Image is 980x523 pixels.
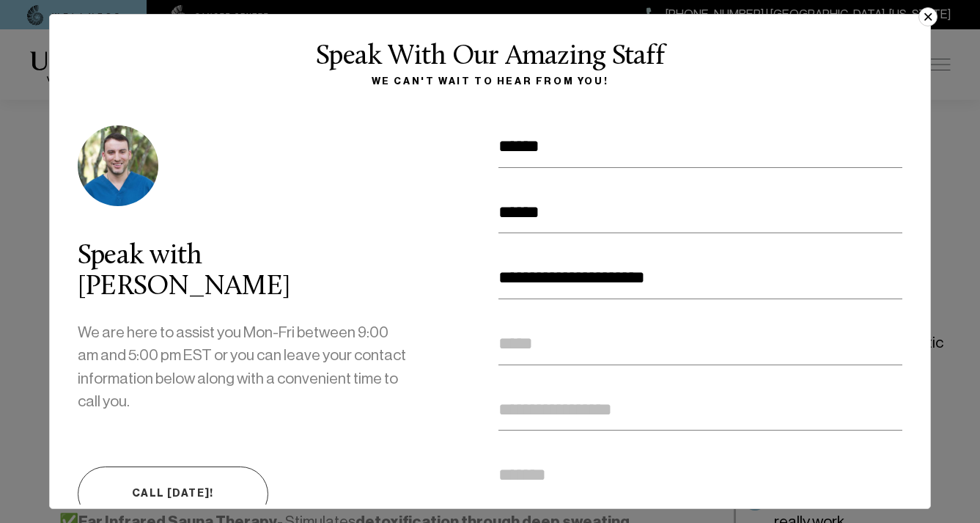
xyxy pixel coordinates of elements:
a: Call [DATE]! [78,467,268,522]
div: We can't wait to hear from you! [65,73,915,90]
div: Speak with [PERSON_NAME] [78,241,411,303]
div: Speak With Our Amazing Staff [65,42,915,73]
button: × [918,7,937,26]
p: We are here to assist you Mon-Fri between 9:00 am and 5:00 pm EST or you can leave your contact i... [78,321,411,414]
img: photo [78,125,158,206]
